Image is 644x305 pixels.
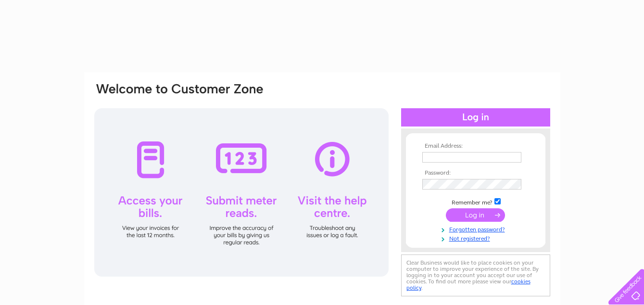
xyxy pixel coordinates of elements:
[422,224,531,233] a: Forgotten password?
[420,197,531,206] td: Remember me?
[406,278,530,291] a: cookies policy
[401,254,550,296] div: Clear Business would like to place cookies on your computer to improve your experience of the sit...
[446,208,505,222] input: Submit
[422,233,531,242] a: Not registered?
[420,170,531,177] th: Password:
[420,143,531,150] th: Email Address:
